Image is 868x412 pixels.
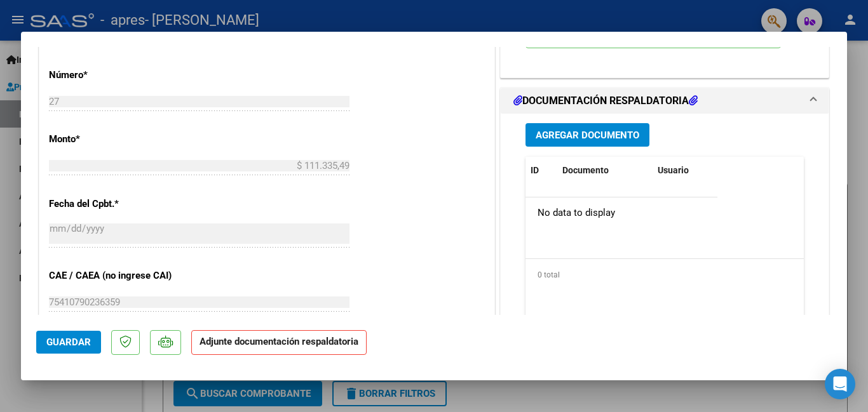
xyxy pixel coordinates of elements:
datatable-header-cell: Usuario [653,157,735,184]
datatable-header-cell: Documento [557,157,653,184]
h1: DOCUMENTACIÓN RESPALDATORIA [513,93,698,109]
datatable-header-cell: ID [526,157,557,184]
div: No data to display [526,197,717,229]
div: 0 total [526,259,804,291]
span: Documento [562,165,609,175]
mat-expansion-panel-header: DOCUMENTACIÓN RESPALDATORIA [501,88,829,114]
div: Open Intercom Messenger [825,369,855,399]
span: Agregar Documento [536,130,639,141]
span: ID [531,165,539,175]
p: Monto [49,132,180,147]
strong: Adjunte documentación respaldatoria [200,336,358,347]
p: CAE / CAEA (no ingrese CAI) [49,269,180,283]
p: Número [49,68,180,83]
span: Guardar [46,336,91,348]
div: DOCUMENTACIÓN RESPALDATORIA [501,114,829,377]
p: Fecha del Cpbt. [49,197,180,211]
span: Usuario [658,165,689,175]
button: Guardar [36,331,101,354]
button: Agregar Documento [526,123,649,147]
